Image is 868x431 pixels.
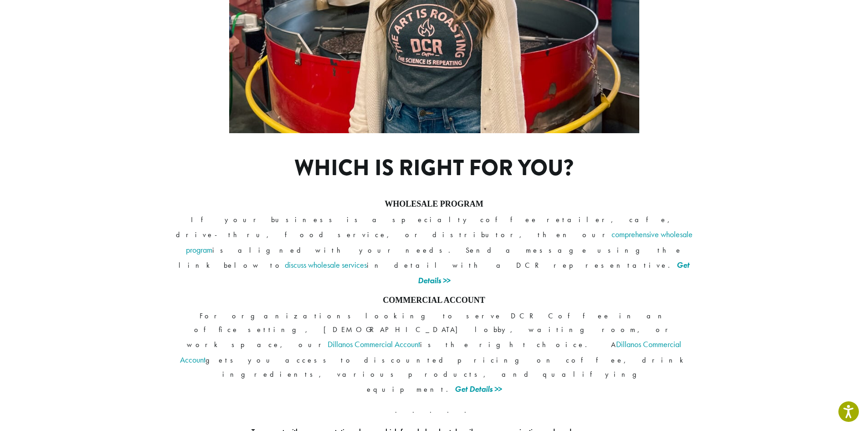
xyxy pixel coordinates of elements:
h4: WHOLESALE PROGRAM [175,199,694,209]
p: If your business is a specialty coffee retailer, cafe, drive-thru, food service, or distributor, ... [175,213,694,288]
h4: COMMERCIAL ACCOUNT [175,296,694,306]
h1: Which is right for you? [239,155,629,182]
p: . . . . . [175,404,694,417]
a: Dillanos Commercial Account [328,339,420,349]
a: Get Details >> [455,384,502,394]
a: discuss wholesale services [285,260,367,270]
a: comprehensive wholesale program [186,229,693,255]
a: Dillanos Commercial Account [180,339,682,365]
p: For organizations looking to serve DCR Coffee in an office setting, [DEMOGRAPHIC_DATA] lobby, wai... [175,309,694,397]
